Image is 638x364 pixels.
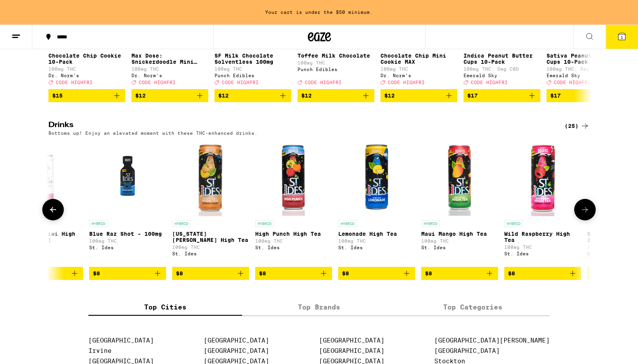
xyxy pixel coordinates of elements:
span: $8 [342,270,349,276]
div: St. Ides [421,245,498,250]
span: 1 [621,35,623,40]
p: HYBRID [338,220,357,227]
label: Top Brands [242,299,396,316]
button: Add to bag [338,267,415,280]
p: HYBRID [504,220,523,227]
p: 100mg THC [172,245,249,250]
span: $8 [508,270,515,276]
a: (25) [565,121,590,131]
a: Open page for Blue Raz Shot - 100mg from St. Ides [89,139,166,267]
span: CODE HIGHFRI [139,80,176,85]
p: HYBRID [89,220,108,227]
span: CODE HIGHFRI [222,80,259,85]
h2: Drinks [48,121,552,131]
a: [GEOGRAPHIC_DATA] [204,337,269,344]
p: Sativa Peanut Butter Cups 10-Pack [547,53,623,65]
img: St. Ides - Maui Mango High Tea [421,139,498,216]
a: [GEOGRAPHIC_DATA] [88,337,154,344]
span: $12 [301,93,312,99]
div: St. Ides [255,245,332,250]
p: Strawberry Kiwi High [PERSON_NAME] [6,231,83,243]
div: Punch Edibles [297,67,374,72]
div: Emerald Sky [464,73,540,78]
div: Dr. Norm's [131,73,208,78]
span: $17 [467,93,478,99]
button: Add to bag [214,89,291,102]
div: St. Ides [89,245,166,250]
p: HYBRID [587,220,606,227]
p: Chocolate Chip Mini Cookie MAX [380,53,457,65]
a: [GEOGRAPHIC_DATA] [434,347,500,354]
span: CODE HIGHFRI [554,80,591,85]
img: St. Ides - Lemonade High Tea [338,139,415,216]
p: HYBRID [255,220,274,227]
button: Add to bag [255,267,332,280]
p: 100mg THC [421,238,498,243]
img: St. Ides - High Punch High Tea [255,139,332,216]
p: Blue Raz Shot - 100mg [89,231,166,237]
p: SF Milk Chocolate Solventless 100mg [214,53,291,65]
span: $8 [425,270,432,276]
span: $8 [176,270,183,276]
div: tabs [88,299,550,316]
p: [US_STATE][PERSON_NAME] High Tea [172,231,249,243]
span: Hi. Need any help? [5,5,55,12]
a: Open page for Wild Raspberry High Tea from St. Ides [504,139,581,267]
p: Max Dose: Snickerdoodle Mini Cookie - Indica [131,53,208,65]
div: Pabst Labs [6,251,83,256]
p: 100mg THC [48,66,125,71]
div: Emerald Sky [547,73,623,78]
button: Add to bag [421,267,498,280]
button: Add to bag [380,89,457,102]
button: Add to bag [297,89,374,102]
label: Top Cities [88,299,242,316]
p: 100mg THC: 5mg CBD [547,66,623,71]
button: Add to bag [547,89,623,102]
div: St. Ides [504,251,581,256]
p: Lemonade High Tea [338,231,415,237]
button: Redirect to URL [0,0,420,56]
p: 100mg THC [380,66,457,71]
p: 100mg THC [504,245,581,250]
span: CODE HIGHFRI [388,80,425,85]
span: CODE HIGHFRI [56,80,93,85]
a: [GEOGRAPHIC_DATA] [204,347,269,354]
button: Add to bag [48,89,125,102]
a: Open page for High Punch High Tea from St. Ides [255,139,332,267]
a: Open page for Strawberry Kiwi High Seltzer from Pabst Labs [6,139,83,267]
div: St. Ides [172,251,249,256]
button: Add to bag [6,267,83,280]
p: 100mg THC [297,60,374,65]
p: High Punch High Tea [255,231,332,237]
span: $15 [52,93,63,99]
div: Dr. Norm's [380,73,457,78]
span: $12 [135,93,146,99]
a: [GEOGRAPHIC_DATA] [319,347,384,354]
img: St. Ides - Wild Raspberry High Tea [504,139,581,216]
span: CODE HIGHFRI [305,80,342,85]
div: Punch Edibles [214,73,291,78]
button: Add to bag [504,267,581,280]
span: $8 [259,270,266,276]
p: 100mg THC [89,238,166,243]
p: 100mg THC [214,66,291,71]
img: St. Ides - Blue Raz Shot - 100mg [89,139,166,216]
p: HYBRID [421,220,440,227]
span: CODE HIGHFRI [471,80,508,85]
p: Maui Mango High Tea [421,231,498,237]
p: 108mg THC [131,66,208,71]
p: Wild Raspberry High Tea [504,231,581,243]
p: HYBRID [172,220,191,227]
button: Add to bag [89,267,166,280]
button: 1 [606,25,638,49]
label: Top Categories [396,299,550,316]
span: $12 [384,93,395,99]
div: St. Ides [338,245,415,250]
a: Open page for Maui Mango High Tea from St. Ides [421,139,498,267]
a: [GEOGRAPHIC_DATA] [319,337,384,344]
p: 100mg THC [338,238,415,243]
p: 100mg THC [255,238,332,243]
p: Indica Peanut Butter Cups 10-Pack [464,53,540,65]
a: [GEOGRAPHIC_DATA][PERSON_NAME] [434,337,550,344]
span: $17 [550,93,561,99]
